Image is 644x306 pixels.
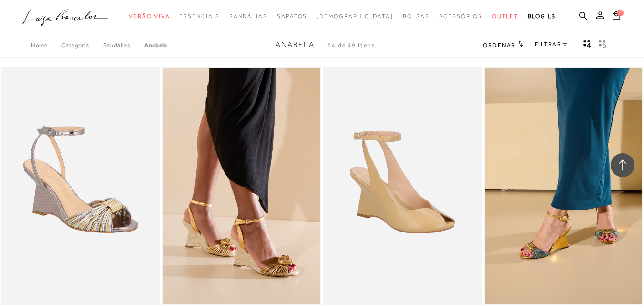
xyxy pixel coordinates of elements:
[317,13,393,20] span: [DEMOGRAPHIC_DATA]
[483,42,515,49] span: Ordenar
[610,11,623,23] button: 2
[492,8,519,25] a: noSubCategoriesText
[485,68,642,304] img: SANDÁLIA ANABELA EM COURO COBRA METAL OURO COM ENFEITE METÁLICO
[277,13,307,20] span: Sapatos
[535,41,568,48] a: FILTRAR
[103,42,144,49] a: SANDÁLIAS
[129,13,170,20] span: Verão Viva
[485,68,642,304] a: SANDÁLIA ANABELA EM COURO COBRA METAL OURO COM ENFEITE METÁLICO SANDÁLIA ANABELA EM COURO COBRA M...
[324,68,481,304] img: SANDÁLIA ANABELA EM COURO BEGE AREIA COM TIRA NO TORNOZELO
[163,68,320,304] img: SANDÁLIA ANABELA OURO COM SALTO ALTO EM JUTA
[229,8,267,25] a: noSubCategoriesText
[327,42,376,49] span: 24 de 39 itens
[277,8,307,25] a: noSubCategoriesText
[528,8,555,25] a: BLOG LB
[179,13,219,20] span: Essenciais
[403,8,429,25] a: noSubCategoriesText
[129,8,170,25] a: noSubCategoriesText
[61,42,103,49] a: Categoria
[2,68,159,304] img: SANDÁLIA ANABELA EM COURO COBRA METAL CHUMBO COM ENFEITE METÁLICO
[276,41,315,49] span: Anabela
[317,8,393,25] a: noSubCategoriesText
[492,13,519,20] span: Outlet
[617,10,624,16] span: 2
[596,39,609,52] button: gridText6Desc
[2,68,159,304] a: SANDÁLIA ANABELA EM COURO COBRA METAL CHUMBO COM ENFEITE METÁLICO SANDÁLIA ANABELA EM COURO COBRA...
[31,42,61,49] a: Home
[324,68,481,304] a: SANDÁLIA ANABELA EM COURO BEGE AREIA COM TIRA NO TORNOZELO SANDÁLIA ANABELA EM COURO BEGE AREIA C...
[144,42,167,49] a: Anabela
[163,68,320,304] a: SANDÁLIA ANABELA OURO COM SALTO ALTO EM JUTA SANDÁLIA ANABELA OURO COM SALTO ALTO EM JUTA
[581,39,594,52] button: Mostrar 4 produtos por linha
[439,13,482,20] span: Acessórios
[528,13,555,20] span: BLOG LB
[229,13,267,20] span: Sandálias
[439,8,482,25] a: noSubCategoriesText
[403,13,429,20] span: Bolsas
[179,8,219,25] a: noSubCategoriesText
